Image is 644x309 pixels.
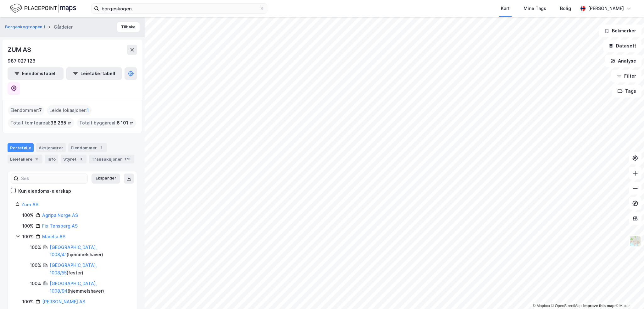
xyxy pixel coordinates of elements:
[50,262,129,277] div: ( fester )
[61,155,86,163] div: Styret
[5,24,47,30] button: Borgeskogtoppen 1
[524,5,546,12] div: Mine Tags
[123,156,132,162] div: 178
[30,280,41,287] div: 100%
[588,5,624,12] div: [PERSON_NAME]
[30,244,41,251] div: 100%
[42,234,65,239] a: Marella AS
[8,67,64,80] button: Eiendomstabell
[50,244,129,259] div: ( hjemmelshaver )
[8,118,74,128] div: Totalt tomteareal :
[78,156,84,162] div: 3
[99,4,259,13] input: Søk på adresse, matrikkel, gårdeiere, leietakere eller personer
[50,262,97,275] a: [GEOGRAPHIC_DATA], 1008/55
[583,304,614,308] a: Improve this map
[68,143,107,152] div: Eiendommer
[98,145,104,151] div: 7
[605,55,641,67] button: Analyse
[629,235,641,247] img: Z
[21,202,38,207] a: Zum AS
[50,245,97,257] a: [GEOGRAPHIC_DATA], 1008/41
[8,45,32,55] div: ZUM AS
[42,299,85,304] a: [PERSON_NAME] AS
[501,5,510,12] div: Kart
[19,174,87,183] input: Søk
[22,298,34,306] div: 100%
[8,105,44,115] div: Eiendommer :
[66,67,122,80] button: Leietakertabell
[8,57,36,65] div: 987 027 126
[92,174,120,184] button: Ekspander
[603,40,641,52] button: Datasett
[54,23,73,31] div: Gårdeier
[87,107,89,114] span: 1
[613,279,644,309] iframe: Chat Widget
[8,155,42,163] div: Leietakere
[117,22,140,32] button: Tilbake
[10,3,76,14] img: logo.f888ab2527a4732fd821a326f86c7f29.svg
[533,304,550,308] a: Mapbox
[22,233,34,240] div: 100%
[89,155,134,163] div: Transaksjoner
[50,280,129,295] div: ( hjemmelshaver )
[42,223,78,229] a: Fix Tønsberg AS
[36,143,66,152] div: Aksjonærer
[39,107,42,114] span: 7
[612,85,641,97] button: Tags
[42,212,78,218] a: Agripa Norge AS
[34,156,40,162] div: 11
[551,304,582,308] a: OpenStreetMap
[117,119,134,127] span: 6 101 ㎡
[50,119,72,127] span: 38 285 ㎡
[50,281,97,294] a: [GEOGRAPHIC_DATA], 1008/94
[560,5,571,12] div: Bolig
[599,25,641,37] button: Bokmerker
[47,105,92,115] div: Leide lokasjoner :
[22,222,34,230] div: 100%
[22,212,34,219] div: 100%
[30,262,41,269] div: 100%
[611,70,641,82] button: Filter
[613,279,644,309] div: Kontrollprogram for chat
[45,155,58,163] div: Info
[18,187,71,195] div: Kun eiendoms-eierskap
[8,143,34,152] div: Portefølje
[77,118,136,128] div: Totalt byggareal :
